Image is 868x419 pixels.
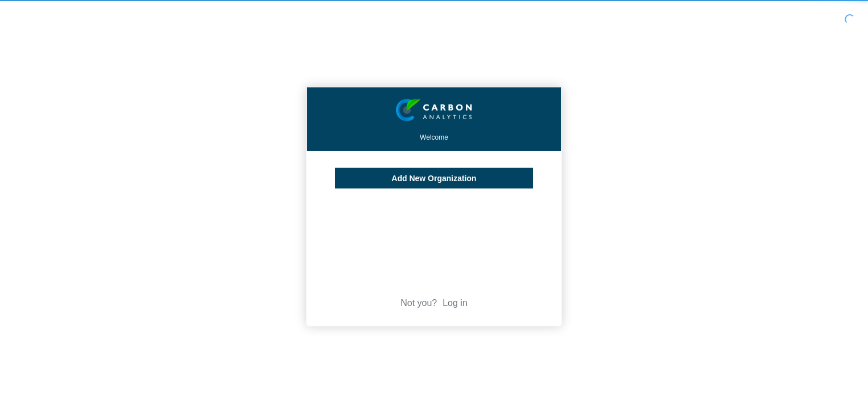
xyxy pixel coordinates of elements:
span: Welcome [420,133,448,141]
span: Add New Organization [391,174,476,183]
button: Add New Organization [335,168,533,188]
img: insight-logo-2.png [396,99,472,122]
a: Log in [443,298,468,308]
span: Not you? [400,298,437,308]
